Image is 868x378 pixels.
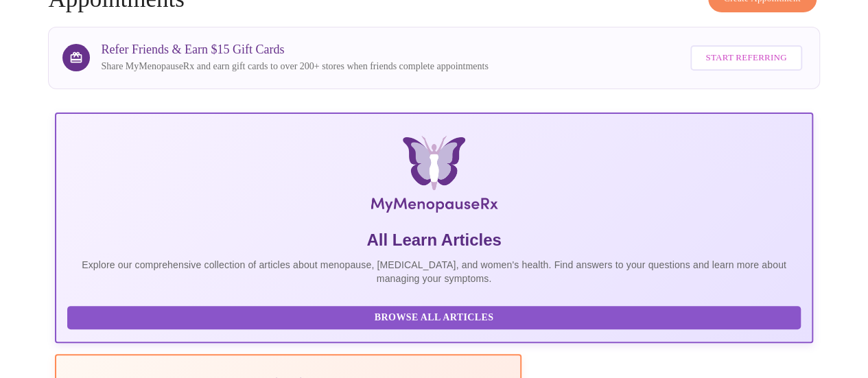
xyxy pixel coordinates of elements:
[81,309,786,327] span: Browse All Articles
[101,43,488,57] h3: Refer Friends & Earn $15 Gift Cards
[67,229,800,251] h5: All Learn Articles
[181,136,686,218] img: MyMenopauseRx Logo
[67,311,804,322] a: Browse All Articles
[687,38,805,78] a: Start Referring
[67,258,800,285] p: Explore our comprehensive collection of articles about menopause, [MEDICAL_DATA], and women's hea...
[705,50,786,66] span: Start Referring
[101,60,488,73] p: Share MyMenopauseRx and earn gift cards to over 200+ stores when friends complete appointments
[690,45,801,71] button: Start Referring
[67,306,800,330] button: Browse All Articles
